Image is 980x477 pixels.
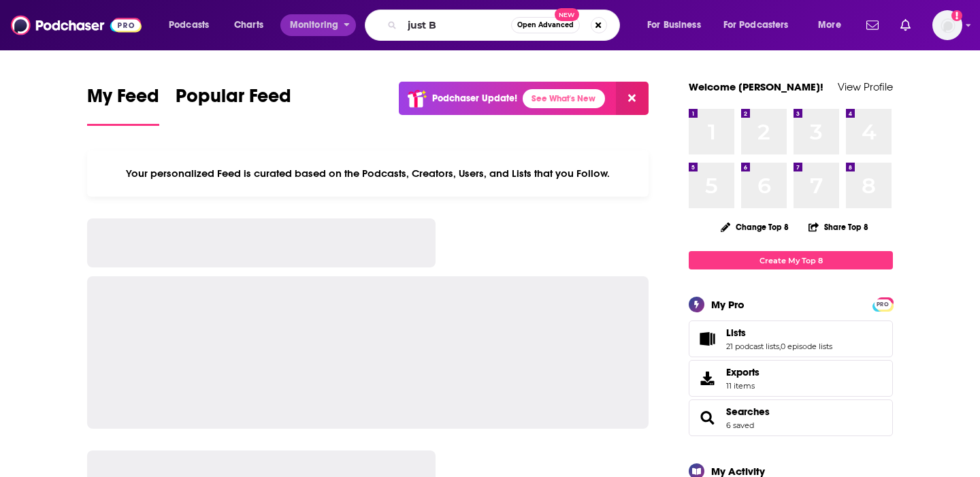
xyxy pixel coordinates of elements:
[689,251,893,269] a: Create My Top 8
[726,327,832,339] a: Lists
[523,89,605,108] a: See What's New
[689,80,823,93] a: Welcome [PERSON_NAME]!
[689,360,893,397] a: Exports
[689,399,893,436] span: Searches
[225,14,272,36] a: Charts
[555,8,579,21] span: New
[711,298,745,311] div: My Pro
[726,421,754,430] a: 6 saved
[693,408,721,427] a: Searches
[726,366,759,378] span: Exports
[511,17,580,33] button: Open AdvancedNew
[432,93,517,104] p: Podchaser Update!
[808,214,869,240] button: Share Top 8
[726,342,779,351] a: 21 podcast lists
[932,10,962,40] img: User Profile
[715,14,808,36] button: open menu
[638,14,718,36] button: open menu
[11,12,142,38] img: Podchaser - Follow, Share and Rate Podcasts
[169,16,209,35] span: Podcasts
[726,381,759,391] span: 11 items
[861,14,884,37] a: Show notifications dropdown
[726,327,746,339] span: Lists
[818,16,841,35] span: More
[517,22,574,29] span: Open Advanced
[87,84,159,126] a: My Feed
[176,84,291,116] span: Popular Feed
[378,10,633,41] div: Search podcasts, credits, & more...
[951,10,962,21] svg: Add a profile image
[781,342,832,351] a: 0 episode lists
[693,329,721,348] a: Lists
[87,150,649,197] div: Your personalized Feed is curated based on the Podcasts, Creators, Users, and Lists that you Follow.
[402,14,511,36] input: Search podcasts, credits, & more...
[875,299,891,309] a: PRO
[159,14,227,36] button: open menu
[689,320,893,357] span: Lists
[693,369,721,388] span: Exports
[176,84,291,126] a: Popular Feed
[647,16,701,35] span: For Business
[808,14,858,36] button: open menu
[713,218,797,235] button: Change Top 8
[875,299,891,310] span: PRO
[290,16,338,35] span: Monitoring
[779,342,781,351] span: ,
[838,80,893,93] a: View Profile
[87,84,159,116] span: My Feed
[726,406,770,418] a: Searches
[932,10,962,40] span: Logged in as megcassidy
[280,14,356,36] button: open menu
[723,16,789,35] span: For Podcasters
[895,14,916,37] a: Show notifications dropdown
[234,16,263,35] span: Charts
[932,10,962,40] button: Show profile menu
